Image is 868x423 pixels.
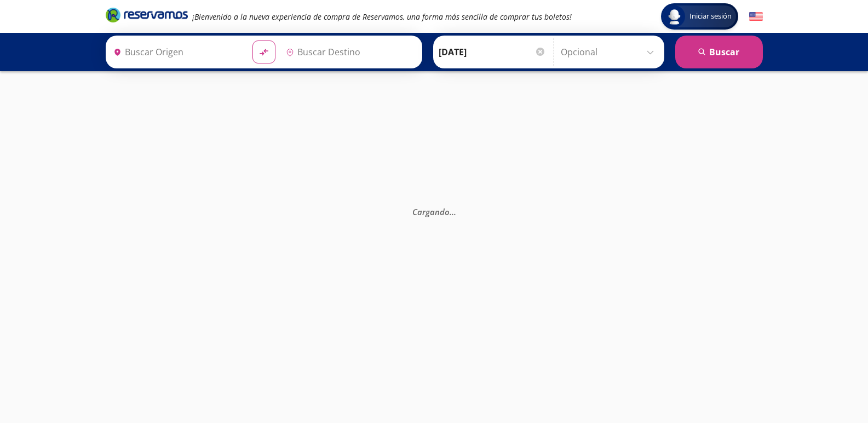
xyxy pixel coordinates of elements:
button: English [749,10,763,24]
span: . [450,206,452,217]
span: . [452,206,454,217]
button: Buscar [675,36,763,68]
input: Elegir Fecha [439,38,546,66]
em: Cargando [412,206,456,217]
input: Buscar Origen [109,38,244,66]
a: Brand Logo [106,7,188,26]
input: Buscar Destino [281,38,416,66]
span: Iniciar sesión [685,11,736,22]
span: . [454,206,456,217]
i: Brand Logo [106,7,188,23]
input: Opcional [561,38,659,66]
em: ¡Bienvenido a la nueva experiencia de compra de Reservamos, una forma más sencilla de comprar tus... [192,11,572,22]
